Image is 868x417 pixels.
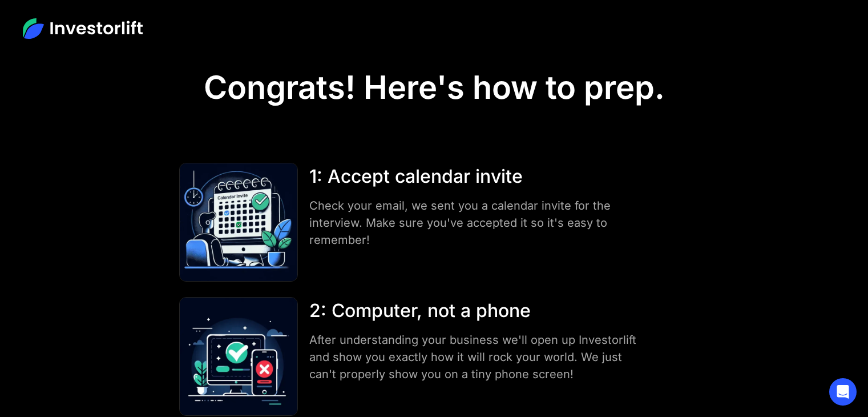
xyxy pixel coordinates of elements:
div: 2: Computer, not a phone [309,297,651,324]
h1: Congrats! Here's how to prep. [204,69,665,107]
div: Open Intercom Messenger [829,378,857,406]
div: Check your email, we sent you a calendar invite for the interview. Make sure you've accepted it s... [309,197,651,248]
div: After understanding your business we'll open up Investorlift and show you exactly how it will roc... [309,331,651,383]
div: 1: Accept calendar invite [309,163,651,190]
